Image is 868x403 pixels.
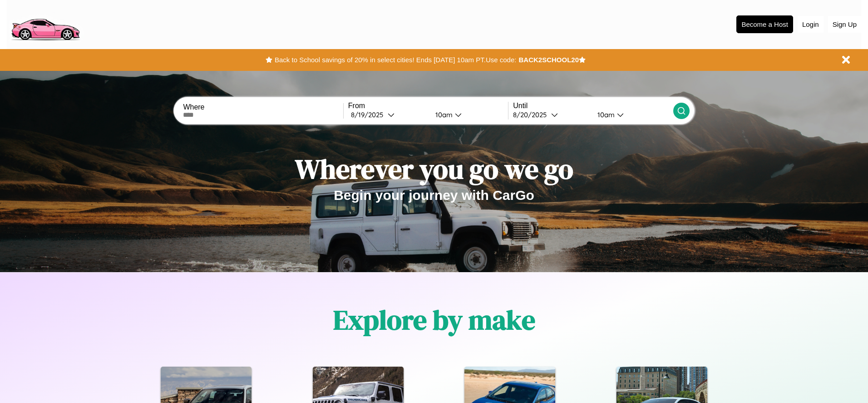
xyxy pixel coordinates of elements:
button: 10am [428,110,508,119]
div: 10am [431,110,455,119]
div: 8 / 19 / 2025 [351,110,388,119]
h1: Explore by make [333,301,535,338]
button: 8/19/2025 [348,110,428,119]
label: Where [183,103,343,111]
label: From [348,102,508,110]
button: Sign Up [828,16,861,33]
button: Back to School savings of 20% in select cities! Ends [DATE] 10am PT.Use code: [272,54,518,66]
div: 10am [593,110,617,119]
b: BACK2SCHOOL20 [518,56,579,64]
label: Until [513,102,673,110]
button: Become a Host [736,15,793,33]
div: 8 / 20 / 2025 [513,110,551,119]
img: logo [7,5,84,43]
button: 10am [590,110,673,119]
button: Login [798,16,824,33]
